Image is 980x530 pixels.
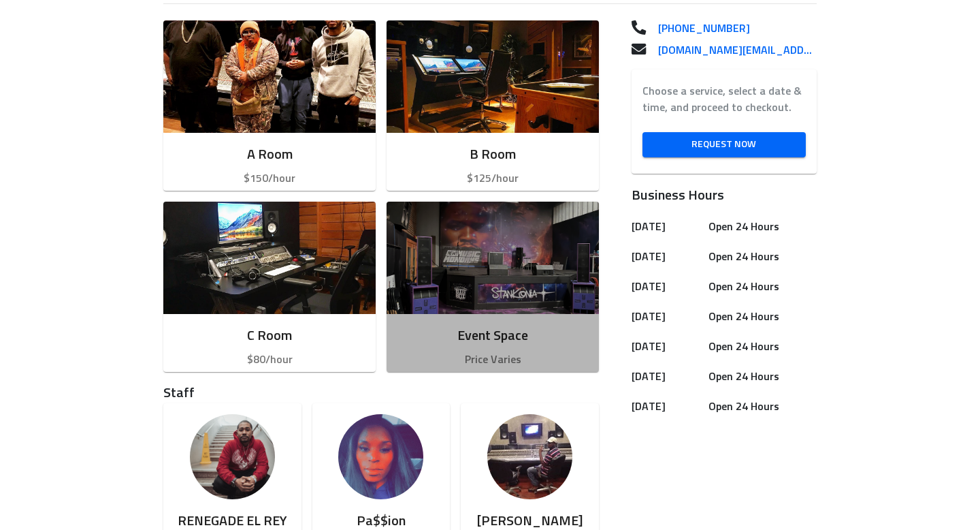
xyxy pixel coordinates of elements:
h6: [DATE] [632,277,703,296]
p: $125/hour [397,170,588,187]
h6: Open 24 Hours [708,307,811,326]
h6: [DATE] [632,247,703,266]
img: RENEGADE EL REY [190,414,275,499]
button: B Room$125/hour [387,20,599,191]
p: Price Varies [397,352,588,368]
h6: [DATE] [632,217,703,236]
p: $80/hour [174,352,365,368]
h6: Open 24 Hours [708,367,811,386]
a: [DOMAIN_NAME][EMAIL_ADDRESS][DOMAIN_NAME] [647,42,817,59]
h6: A Room [174,144,365,166]
h6: [DATE] [632,337,703,356]
h6: Event Space [397,325,588,347]
h6: Open 24 Hours [708,337,811,356]
h6: [DATE] [632,307,703,326]
img: Room image [163,20,376,133]
a: Request Now [642,132,806,157]
h6: C Room [174,325,365,347]
h6: Business Hours [632,185,817,206]
h6: [DATE] [632,397,703,416]
h6: [DATE] [632,367,703,386]
label: Choose a service, select a date & time, and proceed to checkout. [642,83,806,116]
h6: Open 24 Hours [708,247,811,266]
h6: B Room [397,144,588,166]
h6: Open 24 Hours [708,397,811,416]
img: Room image [387,202,599,314]
a: [PHONE_NUMBER] [647,20,817,37]
img: Pa$$ion [338,414,423,499]
p: $150/hour [174,170,365,187]
h6: Open 24 Hours [708,277,811,296]
button: A Room$150/hour [163,20,376,191]
span: Request Now [653,136,795,153]
h6: Open 24 Hours [708,217,811,236]
img: Room image [163,202,376,314]
button: C Room$80/hour [163,202,376,372]
button: Event SpacePrice Varies [387,202,599,372]
img: Giorgio Yeldell [487,414,572,499]
img: Room image [387,20,599,133]
h3: Staff [163,383,599,403]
